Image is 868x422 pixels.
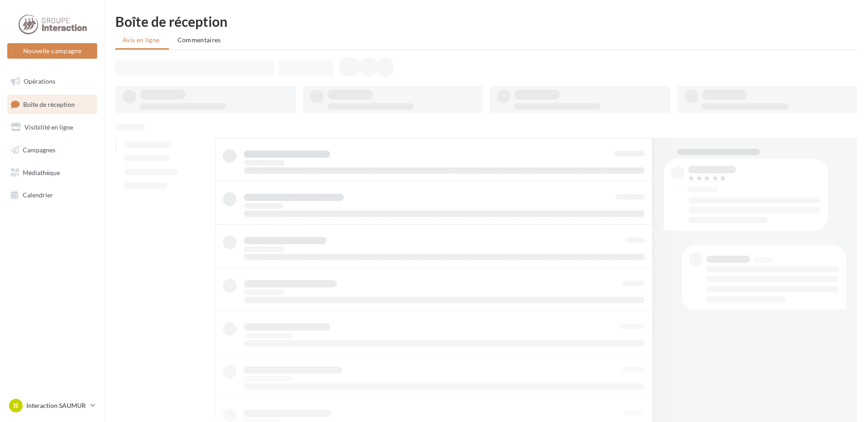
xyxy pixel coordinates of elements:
[5,118,99,137] a: Visibilité en ligne
[5,72,99,91] a: Opérations
[13,401,19,410] span: IS
[5,163,99,182] a: Médiathèque
[5,141,99,160] a: Campagnes
[23,100,75,108] span: Boîte de réception
[7,43,97,59] button: Nouvelle campagne
[23,168,60,176] span: Médiathèque
[26,401,87,410] p: Interaction SAUMUR
[25,123,73,131] span: Visibilité en ligne
[178,36,221,44] span: Commentaires
[5,95,99,114] a: Boîte de réception
[24,77,55,85] span: Opérations
[23,146,55,154] span: Campagnes
[23,191,53,199] span: Calendrier
[115,15,857,28] div: Boîte de réception
[7,397,97,414] a: IS Interaction SAUMUR
[5,186,99,205] a: Calendrier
